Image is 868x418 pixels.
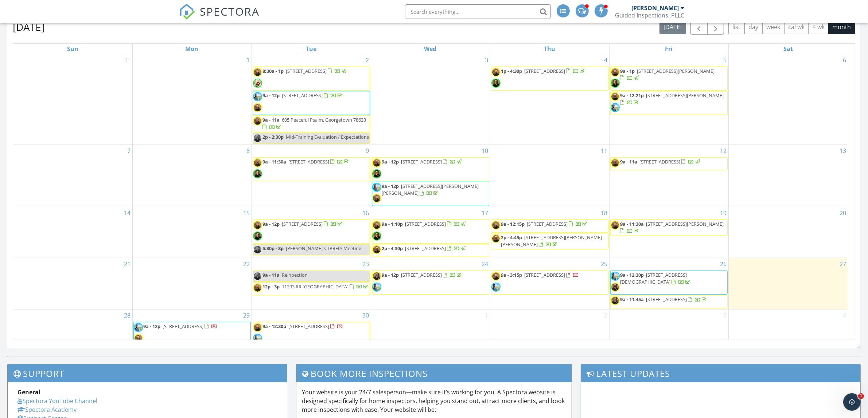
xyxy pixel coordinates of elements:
[480,207,490,219] a: Go to September 17, 2025
[401,272,442,278] span: [STREET_ADDRESS]
[263,158,287,165] span: 9a - 11:30a
[382,221,467,227] a: 9a - 1:10p [STREET_ADDRESS]
[382,183,479,196] a: 9a - 12p [STREET_ADDRESS][PERSON_NAME][PERSON_NAME]
[263,68,348,74] a: 8:30a - 1p [STREET_ADDRESS]
[501,68,522,74] span: 1p - 4:30p
[372,183,381,192] img: img_5958_1746643498614.jpeg
[132,207,252,258] td: Go to September 15, 2025
[501,221,589,227] a: 9a - 12:15p [STREET_ADDRESS]
[253,92,262,101] img: img_5958_1746643498614.jpeg
[637,68,715,74] span: [STREET_ADDRESS][PERSON_NAME]
[609,145,728,207] td: Go to September 12, 2025
[253,334,262,343] img: img_5958_1746643498614.jpeg
[242,258,252,270] a: Go to September 22, 2025
[263,272,280,278] span: 9a - 11a
[609,207,728,258] td: Go to September 19, 2025
[611,296,620,305] img: img_6156.jpeg
[253,115,370,132] a: 9a - 11a 605 Peaceful Psalm, Georgetown 78633
[263,158,350,165] a: 9a - 11:30a [STREET_ADDRESS]
[620,221,644,227] span: 9a - 11:30a
[490,207,609,258] td: Go to September 18, 2025
[365,54,371,66] a: Go to September 2, 2025
[302,388,566,414] p: Your website is your 24/7 salesperson—make sure it’s working for you. A Spectora website is desig...
[707,20,724,35] button: Next month
[372,182,489,206] a: 9a - 12p [STREET_ADDRESS][PERSON_NAME][PERSON_NAME]
[382,183,479,196] span: [STREET_ADDRESS][PERSON_NAME][PERSON_NAME]
[609,309,728,347] td: Go to October 3, 2025
[525,272,565,278] span: [STREET_ADDRESS]
[184,44,200,54] a: Monday
[841,309,848,321] a: Go to October 4, 2025
[600,145,609,157] a: Go to September 11, 2025
[490,309,609,347] td: Go to October 2, 2025
[722,54,728,66] a: Go to September 5, 2025
[490,258,609,309] td: Go to September 25, 2025
[372,220,489,244] a: 9a - 1:10p [STREET_ADDRESS]
[242,207,252,219] a: Go to September 15, 2025
[838,207,848,219] a: Go to September 20, 2025
[603,54,609,66] a: Go to September 4, 2025
[722,309,728,321] a: Go to October 3, 2025
[371,309,490,347] td: Go to October 1, 2025
[542,44,557,54] a: Thursday
[263,117,280,123] span: 9a - 11a
[252,54,371,145] td: Go to September 2, 2025
[123,54,132,66] a: Go to August 31, 2025
[263,221,344,227] a: 9a - 12p [STREET_ADDRESS]
[611,68,620,77] img: circlecropped_2.png
[405,221,446,227] span: [STREET_ADDRESS]
[8,364,287,382] h3: Support
[480,258,490,270] a: Go to September 24, 2025
[134,334,143,343] img: circlecropped_2.png
[611,272,620,281] img: img_5958_1746643498614.jpeg
[253,272,262,281] img: img_6156.jpeg
[843,393,861,411] iframe: Intercom live chat
[782,44,794,54] a: Saturday
[263,283,280,290] span: 12p - 3p
[762,20,785,34] button: week
[620,272,644,278] span: 9a - 12:30p
[382,158,463,165] a: 9a - 12p [STREET_ADDRESS]
[17,406,77,414] a: Spectora Academy
[304,44,318,54] a: Tuesday
[361,207,371,219] a: Go to September 16, 2025
[123,258,132,270] a: Go to September 21, 2025
[401,158,442,165] span: [STREET_ADDRESS]
[253,103,262,112] img: circlecropped_2.png
[282,221,323,227] span: [STREET_ADDRESS]
[609,258,728,309] td: Go to September 26, 2025
[620,296,644,303] span: 9a - 11:45a
[611,221,620,230] img: circlecropped_2.png
[527,221,568,227] span: [STREET_ADDRESS]
[501,272,579,278] a: 9a - 3:15p [STREET_ADDRESS]
[372,221,381,230] img: circlecropped_2.png
[610,220,728,236] a: 9a - 11:30a [STREET_ADDRESS][PERSON_NAME]
[659,20,686,34] button: [DATE]
[841,54,848,66] a: Go to September 6, 2025
[179,10,260,25] a: SPECTORA
[253,169,262,178] img: img_5840.jpeg
[286,245,362,252] span: [PERSON_NAME]'s TPREIA Meeting
[13,145,132,207] td: Go to September 7, 2025
[491,67,608,91] a: 1p - 4:30p [STREET_ADDRESS]
[253,79,262,88] img: headshot.jpg
[620,221,724,234] a: 9a - 11:30a [STREET_ADDRESS][PERSON_NAME]
[289,158,330,165] span: [STREET_ADDRESS]
[620,272,692,285] a: 9a - 12:30p [STREET_ADDRESS][DEMOGRAPHIC_DATA]
[382,158,399,165] span: 9a - 12p
[282,92,323,99] span: [STREET_ADDRESS]
[484,309,490,321] a: Go to October 1, 2025
[253,323,262,332] img: circlecropped_2.png
[371,145,490,207] td: Go to September 10, 2025
[838,145,848,157] a: Go to September 13, 2025
[491,234,501,243] img: circlecropped_2.png
[263,221,280,227] span: 9a - 12p
[620,272,687,285] span: [STREET_ADDRESS][DEMOGRAPHIC_DATA]
[838,258,848,270] a: Go to September 27, 2025
[491,283,501,292] img: img_5958_1746643498614.jpeg
[263,283,370,290] a: 12p - 3p 11203 RR [GEOGRAPHIC_DATA]
[253,91,370,115] a: 9a - 12p [STREET_ADDRESS]
[253,221,262,230] img: circlecropped_2.png
[253,245,262,254] img: img_6156.jpeg
[123,207,132,219] a: Go to September 14, 2025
